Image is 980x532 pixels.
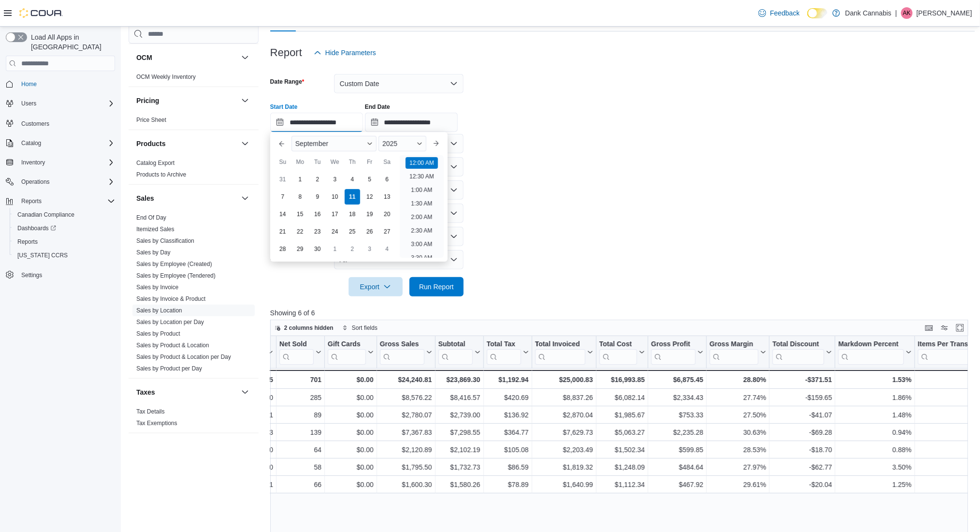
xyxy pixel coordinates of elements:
div: $364.77 [486,427,528,438]
div: Mo [293,154,308,170]
div: Button. Open the year selector. 2025 is currently selected. [379,136,426,151]
button: Sales [136,193,237,203]
span: Inventory [17,157,115,168]
span: OCM Weekly Inventory [136,73,196,81]
div: $7,629.73 [535,427,593,438]
span: Itemized Sales [136,225,175,233]
div: $753.33 [651,409,703,421]
button: Operations [2,175,119,189]
span: Users [17,98,115,109]
div: day-28 [275,241,291,257]
img: Cova [19,8,63,18]
div: 3 [220,427,273,438]
label: End Date [365,103,390,111]
li: 3:00 AM [407,238,436,250]
div: We [327,154,343,170]
div: -$69.28 [773,427,832,438]
div: day-14 [275,207,291,222]
div: day-13 [380,189,395,205]
span: Tax Exemptions [136,419,177,427]
div: day-3 [327,172,343,187]
a: End Of Day [136,214,166,221]
div: Gift Cards [328,340,366,349]
span: Price Sheet [136,116,166,124]
button: Sales [239,192,251,204]
button: Custom Date [334,74,464,93]
div: 89 [279,409,322,421]
input: Press the down key to enter a popover containing a calendar. Press the escape key to close the po... [270,113,363,132]
div: day-21 [275,224,291,239]
div: Gross Profit [651,340,696,365]
button: Next month [428,136,444,151]
div: Taxes [129,406,259,433]
button: Reports [10,235,119,249]
span: 2025 [382,140,397,148]
span: Operations [17,176,115,188]
h3: OCM [136,53,152,62]
div: Total Invoiced [535,340,585,365]
div: day-29 [293,241,308,257]
div: $136.92 [486,409,528,421]
button: Total Discount [773,340,832,365]
div: Total Invoiced [535,340,585,349]
div: 1.53% [838,374,911,385]
div: Button. Open the month selector. September is currently selected. [292,136,377,151]
li: 2:30 AM [407,225,436,236]
div: Arshi Kalkat [901,7,913,19]
div: $2,120.89 [380,444,432,456]
div: day-9 [310,189,325,205]
span: Sort fields [352,324,378,332]
h3: Taxes [136,387,155,397]
span: Sales by Location per Day [136,318,204,326]
span: AK [903,7,911,19]
a: Sales by Invoice [136,284,178,291]
div: Total Discount [773,340,824,349]
a: Home [17,78,41,90]
button: Reports [17,195,45,207]
div: Markdown Percent [838,340,904,349]
a: Sales by Location per Day [136,319,204,325]
div: Gross Profit [651,340,696,349]
div: $2,235.28 [651,427,703,438]
span: Reports [17,195,115,207]
a: Sales by Product & Location per Day [136,354,231,360]
a: Products to Archive [136,171,186,178]
span: September [295,140,328,148]
span: Reports [21,197,42,205]
a: Sales by Product & Location [136,342,209,349]
div: day-27 [380,224,395,239]
div: $2,102.19 [438,444,480,456]
div: day-1 [293,172,308,187]
a: Sales by Invoice & Product [136,296,205,302]
label: Date Range [270,78,305,86]
div: 64 [279,444,322,456]
div: 28.80% [710,374,766,385]
div: 30.63% [710,427,766,438]
button: Display options [939,322,951,334]
div: day-23 [310,224,325,239]
button: Customers [2,116,119,130]
a: Price Sheet [136,117,166,123]
button: Gross Sales [380,340,432,365]
button: Sort fields [338,322,381,334]
span: Catalog [17,137,115,149]
div: 0 [220,392,273,403]
span: Settings [21,271,42,279]
span: Run Report [419,282,454,292]
div: Products [129,157,259,184]
button: Previous Month [274,136,290,151]
div: $0.00 [328,427,374,438]
div: day-12 [362,189,378,205]
h3: Products [136,139,166,148]
span: Sales by Product & Location [136,341,209,349]
div: day-24 [327,224,343,239]
div: day-22 [293,224,308,239]
button: Markdown Percent [838,340,911,365]
div: 1 [220,409,273,421]
div: $8,837.26 [535,392,593,403]
div: day-31 [275,172,291,187]
div: $8,416.57 [438,392,480,403]
button: Gift Cards [328,340,374,365]
span: Home [21,80,37,88]
div: Su [275,154,291,170]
